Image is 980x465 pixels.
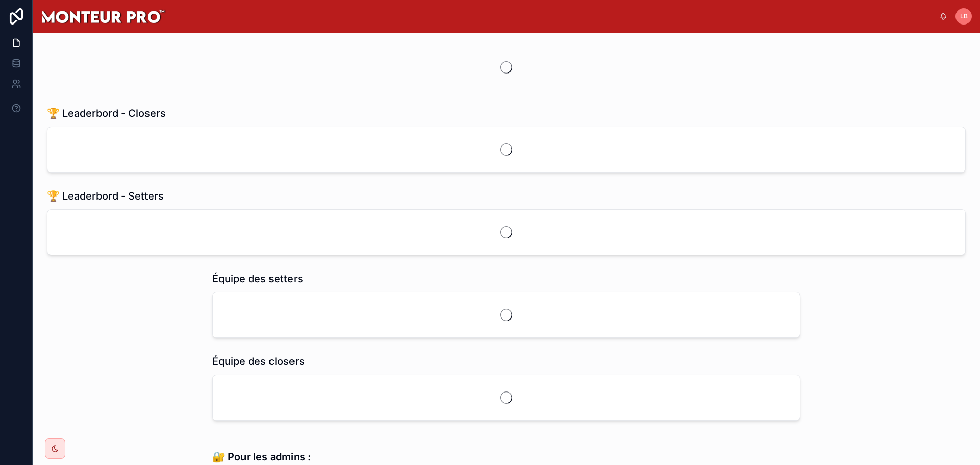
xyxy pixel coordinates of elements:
[47,106,166,120] h1: 🏆 Leaderbord - Closers
[212,449,395,464] h3: 🔐 Pour les admins :
[212,272,303,286] h1: Équipe des setters
[174,14,939,18] div: scrollable content
[41,8,166,25] img: App logo
[960,12,968,20] span: LB
[47,189,164,203] h1: 🏆 Leaderbord - Setters
[212,354,305,369] h1: Équipe des closers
